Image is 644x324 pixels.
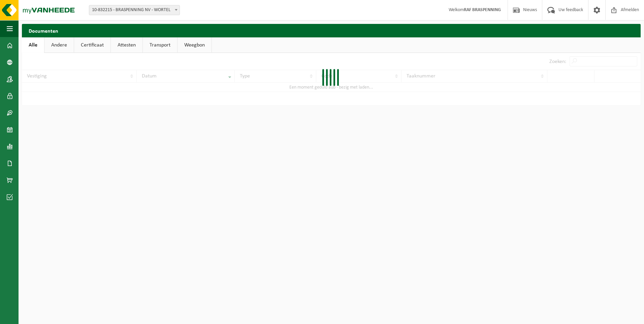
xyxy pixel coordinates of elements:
a: Weegbon [178,37,212,53]
a: Alle [22,37,44,53]
a: Attesten [111,37,142,53]
a: Andere [44,37,74,53]
span: 10-832215 - BRASPENNING NV - WORTEL [89,5,180,15]
a: Certificaat [74,37,110,53]
h2: Documenten [22,24,641,37]
a: Transport [143,37,177,53]
span: 10-832215 - BRASPENNING NV - WORTEL [89,5,180,15]
strong: RAF BRASPENNING [464,7,501,12]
